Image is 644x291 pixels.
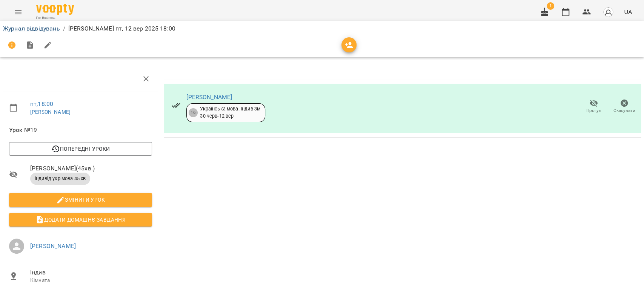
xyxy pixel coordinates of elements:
div: 16 [189,108,198,117]
button: Menu [9,3,27,21]
nav: breadcrumb [3,24,641,33]
button: Попередні уроки [9,142,152,156]
p: Кімната [30,277,152,284]
span: Додати домашнє завдання [15,215,146,224]
a: [PERSON_NAME] [30,242,76,250]
span: UA [624,8,632,16]
button: Додати домашнє завдання [9,213,152,227]
img: Voopty Logo [36,4,74,15]
a: Журнал відвідувань [3,25,60,32]
li: / [63,24,65,33]
span: Урок №19 [9,126,152,135]
button: Скасувати [609,96,639,117]
span: Індив [30,268,152,277]
span: Змінити урок [15,195,146,204]
span: For Business [36,15,74,20]
a: [PERSON_NAME] [30,109,71,115]
span: індивід укр мова 45 хв [30,175,90,182]
span: [PERSON_NAME] ( 45 хв. ) [30,164,152,173]
button: Прогул [578,96,609,117]
span: 1 [547,2,554,10]
button: Змінити урок [9,193,152,207]
a: пт , 18:00 [30,100,53,107]
a: [PERSON_NAME] [186,93,232,101]
span: Скасувати [613,107,635,114]
img: avatar_s.png [603,7,613,17]
button: UA [621,5,635,19]
span: Прогул [586,107,601,114]
span: Попередні уроки [15,144,146,153]
div: Українська мова: Індив 3м 30 черв - 12 вер [200,106,260,119]
p: [PERSON_NAME] пт, 12 вер 2025 18:00 [68,24,175,33]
